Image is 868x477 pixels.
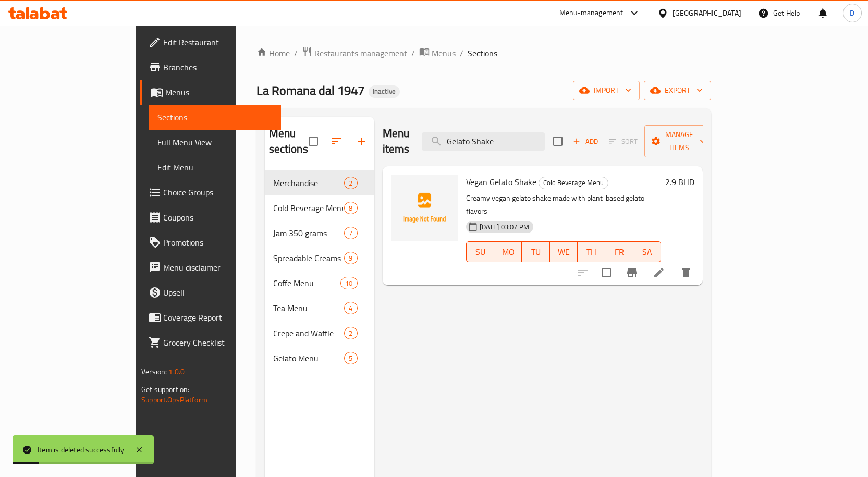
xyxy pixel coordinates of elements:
[265,195,374,221] div: Cold Beverage Menu8
[419,46,456,60] a: Menus
[674,260,699,285] button: delete
[38,444,125,456] div: Item is deleted successfully
[140,80,281,105] a: Menus
[605,241,633,262] button: FR
[344,327,357,339] div: items
[265,246,374,271] div: Spreadable Creams 180 grams9
[344,252,357,264] div: items
[345,253,357,263] span: 9
[460,47,463,59] li: /
[345,353,357,363] span: 5
[850,7,854,19] span: D
[273,252,345,264] span: Spreadable Creams 180 grams
[665,175,694,189] h6: 2.9 BHD
[163,336,273,349] span: Grocery Checklist
[324,129,349,154] span: Sort sections
[163,186,273,199] span: Choice Groups
[652,84,703,97] span: export
[273,202,345,214] span: Cold Beverage Menu
[265,321,374,346] div: Crepe and Waffle2
[471,244,490,260] span: SU
[256,46,711,60] nav: breadcrumb
[468,47,497,59] span: Sections
[344,202,357,214] div: items
[573,81,640,100] button: import
[526,244,545,260] span: TU
[163,311,273,324] span: Coverage Report
[273,302,345,314] span: Tea Menu
[340,277,357,289] div: items
[569,133,602,150] button: Add
[345,303,357,313] span: 4
[345,328,357,338] span: 2
[149,155,281,180] a: Edit Menu
[547,130,569,152] span: Select section
[314,47,407,59] span: Restaurants management
[140,180,281,205] a: Choice Groups
[344,302,357,314] div: items
[273,277,341,289] span: Coffe Menu
[344,227,357,239] div: items
[140,305,281,330] a: Coverage Report
[619,260,644,285] button: Branch-specific-item
[653,128,706,154] span: Manage items
[273,327,345,339] span: Crepe and Waffle
[302,46,407,60] a: Restaurants management
[638,244,657,260] span: SA
[265,271,374,296] div: Coffe Menu10
[163,261,273,274] span: Menu disclaimer
[673,7,741,19] div: [GEOGRAPHIC_DATA]
[432,47,456,59] span: Menus
[141,365,167,378] span: Version:
[391,175,458,241] img: Vegan Gelato Shake
[539,177,608,189] span: Cold Beverage Menu
[554,244,573,260] span: WE
[273,227,345,239] span: Jam 350 grams
[163,236,273,249] span: Promotions
[163,36,273,48] span: Edit Restaurant
[265,166,374,375] nav: Menu sections
[163,61,273,74] span: Branches
[466,174,536,190] span: Vegan Gelato Shake
[163,286,273,299] span: Upsell
[265,296,374,321] div: Tea Menu4
[265,221,374,246] div: Jam 350 grams7
[522,241,549,262] button: TU
[273,177,345,189] span: Merchandise
[269,126,309,157] h2: Menu sections
[595,262,617,284] span: Select to update
[140,255,281,280] a: Menu disclaimer
[345,178,357,188] span: 2
[294,47,298,59] li: /
[149,130,281,155] a: Full Menu View
[265,170,374,195] div: Merchandise2
[168,365,185,378] span: 1.0.0
[345,203,357,213] span: 8
[383,126,410,157] h2: Menu items
[140,280,281,305] a: Upsell
[559,7,624,19] div: Menu-management
[466,192,661,218] p: Creamy vegan gelato shake made with plant-based gelato flavors
[140,230,281,255] a: Promotions
[602,133,644,150] span: Select section first
[344,352,357,364] div: items
[157,111,273,124] span: Sections
[571,136,600,148] span: Add
[345,228,357,238] span: 7
[569,133,602,150] span: Add item
[494,241,522,262] button: MO
[349,129,374,154] button: Add section
[422,132,545,151] input: search
[582,244,601,260] span: TH
[550,241,578,262] button: WE
[273,352,345,364] span: Gelato Menu
[141,383,189,396] span: Get support on:
[411,47,415,59] li: /
[344,177,357,189] div: items
[165,86,273,99] span: Menus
